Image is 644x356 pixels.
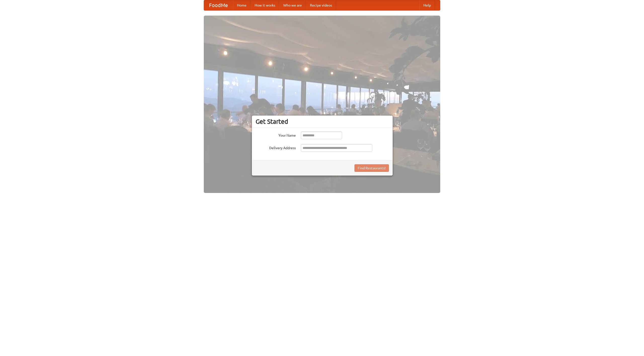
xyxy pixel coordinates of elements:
h3: Get Started [256,118,389,125]
a: Home [233,0,251,10]
a: Recipe videos [306,0,336,10]
a: FoodMe [204,0,233,10]
a: How it works [251,0,279,10]
a: Help [419,0,435,10]
button: Find Restaurants! [354,164,389,172]
label: Your Name [256,132,296,138]
a: Who we are [279,0,306,10]
label: Delivery Address [256,144,296,150]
